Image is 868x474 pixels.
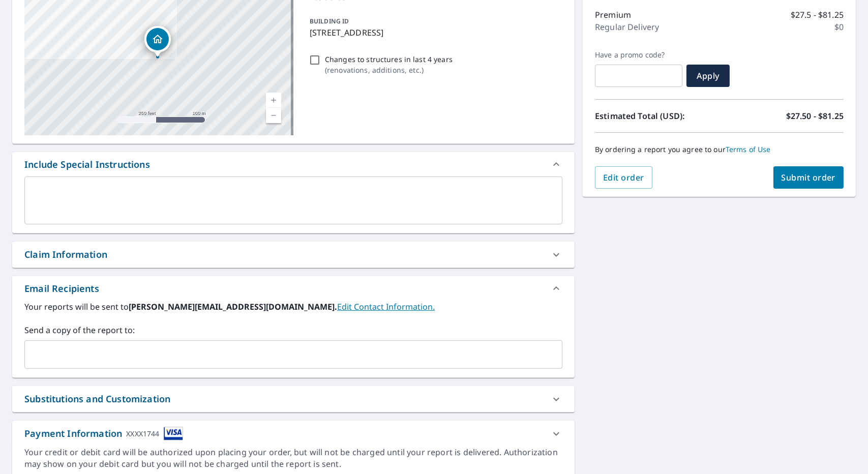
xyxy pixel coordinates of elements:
p: Premium [595,9,631,21]
p: ( renovations, additions, etc. ) [325,65,453,75]
span: Edit order [603,172,644,183]
span: Apply [695,70,722,81]
div: Payment Information [24,427,183,440]
div: Include Special Instructions [24,158,150,171]
a: Current Level 17, Zoom In [266,93,281,108]
a: EditContactInfo [337,301,435,312]
a: Terms of Use [726,144,771,154]
div: Email Recipients [24,282,99,295]
button: Edit order [595,166,652,189]
div: Payment InformationXXXX1744cardImage [12,421,575,447]
div: Your credit or debit card will be authorized upon placing your order, but will not be charged unt... [24,447,562,470]
label: Have a promo code? [595,50,682,60]
button: Apply [686,65,730,87]
div: XXXX1744 [126,427,159,440]
div: Email Recipients [12,276,575,301]
p: By ordering a report you agree to our [595,145,844,154]
p: [STREET_ADDRESS] [310,26,558,39]
p: $27.50 - $81.25 [786,110,844,122]
p: Changes to structures in last 4 years [325,54,453,65]
p: Regular Delivery [595,21,659,33]
img: cardImage [164,427,183,440]
div: Substitutions and Customization [24,392,170,406]
p: $0 [834,21,844,33]
div: Include Special Instructions [12,152,575,176]
label: Your reports will be sent to [24,301,562,313]
div: Substitutions and Customization [12,386,575,412]
p: BUILDING ID [310,17,349,25]
div: Dropped pin, building 1, Residential property, 10 Glenwood St Ponte Vedra, FL 32081 [144,26,171,57]
div: Claim Information [12,242,575,268]
label: Send a copy of the report to: [24,324,562,336]
span: Submit order [782,172,836,183]
button: Submit order [773,166,844,189]
div: Claim Information [24,248,107,261]
a: Current Level 17, Zoom Out [266,108,281,123]
b: [PERSON_NAME][EMAIL_ADDRESS][DOMAIN_NAME]. [129,301,337,312]
p: Estimated Total (USD): [595,110,720,122]
p: $27.5 - $81.25 [791,9,844,21]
